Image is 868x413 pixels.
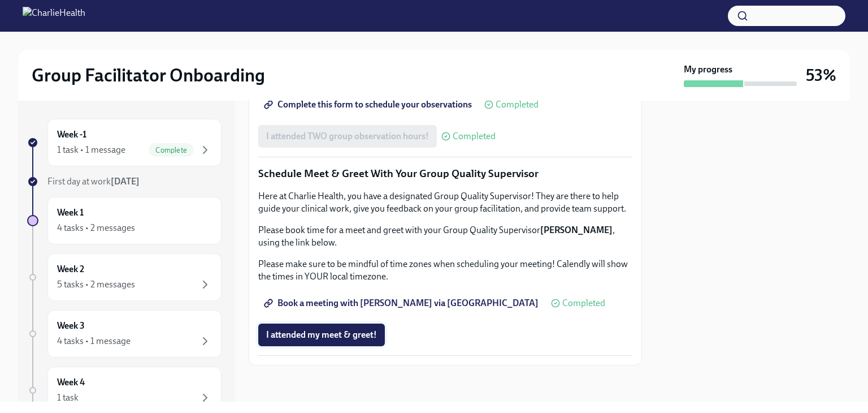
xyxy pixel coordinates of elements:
[27,197,222,244] a: Week 14 tasks • 2 messages
[57,392,79,404] div: 1 task
[57,206,84,219] h6: Week 1
[111,176,140,187] strong: [DATE]
[57,222,135,234] div: 4 tasks • 2 messages
[57,128,86,141] h6: Week -1
[496,100,539,109] span: Completed
[27,253,222,301] a: Week 25 tasks • 2 messages
[266,329,377,341] span: I attended my meet & greet!
[258,258,632,283] p: Please make sure to be mindful of time zones when scheduling your meeting! Calendly will show the...
[27,310,222,358] a: Week 34 tasks • 1 message
[258,190,632,215] p: Here at Charlie Health, you have a designated Group Quality Supervisor! They are there to help gu...
[32,64,265,87] h2: Group Facilitator Onboarding
[57,376,85,389] h6: Week 4
[57,144,125,156] div: 1 task • 1 message
[27,175,222,188] a: First day at work[DATE]
[258,292,546,315] a: Book a meeting with [PERSON_NAME] via [GEOGRAPHIC_DATA]
[806,65,836,85] h3: 53%
[258,224,632,249] p: Please book time for a meet and greet with your Group Quality Supervisor , using the link below.
[57,320,85,332] h6: Week 3
[27,119,222,166] a: Week -11 task • 1 messageComplete
[57,263,84,276] h6: Week 2
[266,99,472,110] span: Complete this form to schedule your observations
[266,298,539,309] span: Book a meeting with [PERSON_NAME] via [GEOGRAPHIC_DATA]
[57,335,131,347] div: 4 tasks • 1 message
[684,63,732,76] strong: My progress
[540,225,613,235] strong: [PERSON_NAME]
[57,278,135,291] div: 5 tasks • 2 messages
[453,132,496,141] span: Completed
[258,166,632,181] p: Schedule Meet & Greet With Your Group Quality Supervisor
[562,299,605,308] span: Completed
[258,324,385,346] button: I attended my meet & greet!
[258,93,480,116] a: Complete this form to schedule your observations
[149,146,194,154] span: Complete
[47,176,140,187] span: First day at work
[23,7,85,25] img: CharlieHealth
